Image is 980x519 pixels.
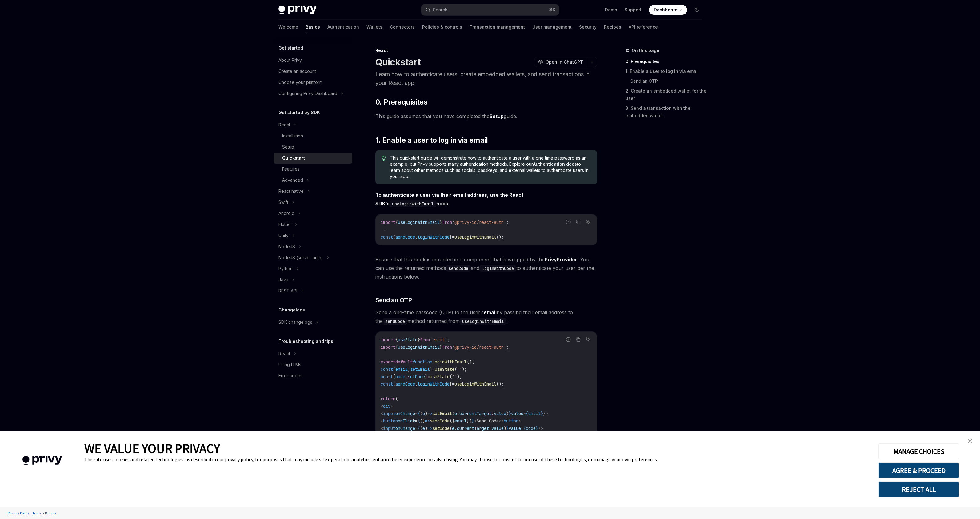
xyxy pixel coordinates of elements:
[432,359,467,365] span: LoginWithEmail
[381,396,395,402] span: return
[543,411,548,416] span: />
[393,381,395,387] span: {
[425,426,427,431] span: )
[511,411,523,416] span: value
[381,374,393,379] span: const
[381,426,383,431] span: <
[278,20,298,34] a: Welcome
[506,411,509,416] span: )
[395,344,398,350] span: {
[491,411,494,416] span: .
[415,418,418,424] span: =
[282,132,303,140] div: Installation
[31,508,58,518] a: Tracker Details
[504,426,506,431] span: )
[584,218,592,226] button: Ask AI
[534,57,587,67] button: Open in ChatGPT
[390,20,415,34] a: Connectors
[375,255,597,281] span: Ensure that this hook is mounted in a component that is wrapped by the . You can use the returned...
[381,359,395,365] span: export
[878,462,959,478] button: AGREE & PROCEED
[509,426,521,431] span: value
[467,418,472,424] span: })
[523,426,526,431] span: {
[278,350,290,357] div: React
[381,337,395,343] span: import
[545,256,577,263] a: PrivyProvider
[452,381,454,387] span: =
[413,359,432,365] span: function
[274,164,352,175] a: Features
[452,344,506,350] span: '@privy-io/react-auth'
[395,337,398,343] span: {
[496,381,504,387] span: ();
[398,220,440,225] span: useLoginWithEmail
[84,440,220,456] span: WE VALUE YOUR PRIVACY
[452,220,506,225] span: '@privy-io/react-auth'
[454,426,457,431] span: .
[489,426,491,431] span: .
[472,418,474,424] span: }
[395,411,415,416] span: onChange
[549,7,555,12] span: ⌘ K
[381,381,393,387] span: const
[546,59,583,65] span: Open in ChatGPT
[395,220,398,225] span: {
[474,418,477,424] span: >
[383,318,407,325] code: sendCode
[457,426,489,431] span: currentTarget
[422,411,425,416] span: e
[457,411,459,416] span: .
[968,439,972,443] img: close banner
[278,6,317,14] img: dark logo
[375,308,597,325] span: Send a one-time passcode (OTP) to the user’s by passing their email address to the method returne...
[425,411,427,416] span: )
[427,411,432,416] span: =>
[440,220,442,225] span: }
[878,443,959,459] button: MANAGE CHOICES
[282,143,294,151] div: Setup
[494,411,506,416] span: value
[327,20,359,34] a: Authentication
[278,232,289,239] div: Unity
[440,344,442,350] span: }
[446,265,471,272] code: sendCode
[420,426,422,431] span: (
[415,411,418,416] span: =
[278,68,316,75] div: Create an account
[278,90,337,97] div: Configuring Privy Dashboard
[395,426,415,431] span: onChange
[462,366,467,372] span: );
[383,418,398,424] span: button
[415,381,418,387] span: ,
[506,426,509,431] span: }
[452,411,454,416] span: (
[282,154,305,162] div: Quickstart
[454,381,496,387] span: useLoginWithEmail
[375,192,523,207] strong: To authenticate a user via their email address, use the React SDK’s hook.
[418,426,420,431] span: {
[605,7,617,13] a: Demo
[418,381,450,387] span: loginWithCode
[383,403,390,409] span: div
[574,218,582,226] button: Copy the contents from the code block
[278,276,288,283] div: Java
[564,218,572,226] button: Report incorrect code
[467,359,472,365] span: ()
[536,426,538,431] span: }
[278,210,294,217] div: Android
[395,366,408,372] span: email
[398,344,440,350] span: useLoginWithEmail
[278,265,293,272] div: Python
[692,5,702,15] button: Toggle dark mode
[632,47,659,54] span: On this page
[381,366,393,372] span: const
[454,418,467,424] span: email
[450,426,452,431] span: (
[415,234,418,240] span: ,
[390,200,436,207] code: useLoginWithEmail
[274,370,352,381] a: Error codes
[450,418,454,424] span: ({
[383,426,395,431] span: input
[460,318,506,325] code: useLoginWithEmail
